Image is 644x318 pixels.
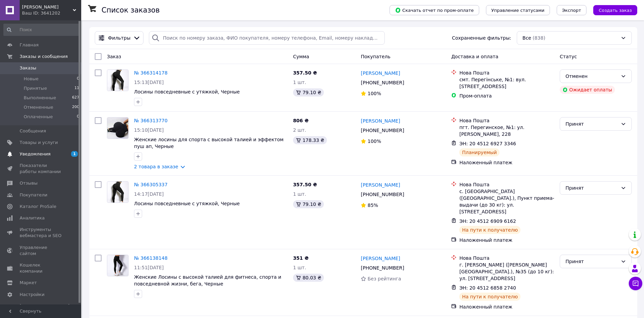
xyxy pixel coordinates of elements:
span: Создать заказ [599,8,632,13]
h1: Список заказов [102,6,160,14]
span: 85% [368,203,378,208]
span: 0 [77,114,79,120]
span: Лосины повседневные с утяжкой, Черные [134,201,240,206]
span: Сохраненные фильтры: [452,35,511,41]
span: 200 [72,104,79,110]
span: Заказ [107,54,121,59]
span: Доставка и оплата [451,54,498,59]
input: Поиск [3,24,80,36]
div: Ожидает оплаты [560,86,615,94]
a: № 366314178 [134,70,168,76]
div: На пути к получателю [459,226,520,234]
span: Сумма [293,54,309,59]
span: 806 ₴ [293,118,309,123]
span: Оплаченные [24,114,53,120]
div: Нова Пошта [459,117,554,124]
span: Инструменты вебмастера и SEO [20,227,63,239]
span: 100% [368,91,381,96]
div: На пути к получателю [459,293,520,301]
div: Наложенный платеж [459,303,554,310]
span: Маркет [20,280,37,286]
div: Наложенный платеж [459,237,554,243]
div: Принят [565,120,618,128]
span: 11:51[DATE] [134,265,164,270]
span: 1 шт. [293,80,306,85]
span: ЭН: 20 4512 6927 3346 [459,141,516,146]
span: Покупатели [20,192,47,198]
div: 80.03 ₴ [293,274,324,282]
span: 14:17[DATE] [134,191,164,197]
span: Каталог ProSale [20,204,56,210]
a: Женские лосины для спорта с высокой талией и эффектом пуш ап, Черные [134,137,284,149]
a: № 366313770 [134,118,168,123]
span: Выполненные [24,95,56,101]
span: Показатели работы компании [20,163,63,175]
span: Главная [20,42,39,48]
div: Планируемый [459,148,499,156]
span: 2 шт. [293,127,306,133]
a: 2 товара в заказе [134,164,178,169]
a: Фото товару [107,117,129,139]
button: Управление статусами [486,5,550,15]
a: Женские Лосины с высокой талией для фитнеса, спорта и повседневной жизни, бега, Черные [134,274,281,287]
button: Скачать отчет по пром-оплате [390,5,479,15]
img: Фото товару [107,255,128,276]
div: [PHONE_NUMBER] [359,190,405,199]
span: Заказы [20,65,36,71]
span: 1 шт. [293,191,306,197]
span: 100% [368,139,381,144]
span: 351 ₴ [293,255,309,261]
a: Лосины повседневные с утяжкой, Черные [134,89,240,94]
a: [PERSON_NAME] [361,118,400,124]
span: Фильтры [108,35,130,41]
a: Фото товару [107,181,129,203]
span: Настройки [20,292,44,298]
div: смт. Перегінське, №1: вул. [STREET_ADDRESS] [459,76,554,90]
span: Скачать отчет по пром-оплате [395,7,474,13]
div: Нова Пошта [459,255,554,261]
span: Новые [24,76,39,82]
span: Уведомления [20,151,50,157]
span: Аналитика [20,215,45,221]
span: Экспорт [562,8,581,13]
span: Фитнес Одежда [22,4,73,10]
span: 15:10[DATE] [134,127,164,133]
button: Создать заказ [593,5,637,15]
span: 11 [74,85,79,91]
a: Фото товару [107,255,129,276]
span: 1 шт. [293,265,306,270]
div: Нова Пошта [459,181,554,188]
div: с. [GEOGRAPHIC_DATA] ([GEOGRAPHIC_DATA].), Пункт приема-выдачи (до 30 кг): ул. [STREET_ADDRESS] [459,188,554,215]
div: [PHONE_NUMBER] [359,126,405,135]
span: 15:13[DATE] [134,80,164,85]
a: Фото товару [107,69,129,91]
div: [PHONE_NUMBER] [359,263,405,273]
span: 1 [71,151,78,157]
div: Принят [565,258,618,265]
span: 627 [72,95,79,101]
span: 357.50 ₴ [293,70,317,76]
span: ЭН: 20 4512 6909 6162 [459,218,516,224]
span: Принятые [24,85,47,91]
span: Без рейтинга [368,276,401,281]
span: Покупатель [361,54,391,59]
a: Создать заказ [586,7,637,13]
button: Экспорт [557,5,586,15]
div: 79.10 ₴ [293,200,324,208]
a: [PERSON_NAME] [361,70,400,77]
input: Поиск по номеру заказа, ФИО покупателя, номеру телефона, Email, номеру накладной [149,31,384,45]
div: [PHONE_NUMBER] [359,78,405,87]
div: Наложенный платеж [459,159,554,166]
div: Нова Пошта [459,69,554,76]
span: Заказы и сообщения [20,54,68,60]
div: пгт. Перегинское, №1: ул. [PERSON_NAME], 228 [459,124,554,137]
a: [PERSON_NAME] [361,182,400,188]
span: Сообщения [20,128,46,134]
span: Отмененные [24,104,53,110]
span: (838) [533,35,546,41]
span: Товары и услуги [20,140,58,146]
div: Пром-оплата [459,92,554,99]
